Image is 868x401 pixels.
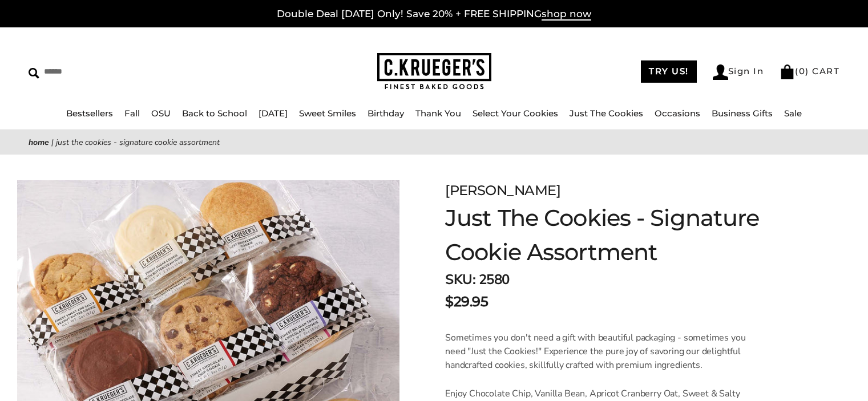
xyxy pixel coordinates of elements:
[29,136,839,149] nav: breadcrumbs
[445,291,488,312] span: $29.95
[542,8,591,21] span: shop now
[182,108,247,119] a: Back to School
[713,64,764,80] a: Sign In
[799,66,806,76] span: 0
[259,108,288,119] a: [DATE]
[712,108,773,119] a: Business Gifts
[29,63,221,80] input: Search
[780,64,795,79] img: Bag
[377,53,491,90] img: C.KRUEGER'S
[780,66,839,76] a: (0) CART
[713,64,728,80] img: Account
[124,108,140,119] a: Fall
[151,108,171,119] a: OSU
[277,8,591,21] a: Double Deal [DATE] Only! Save 20% + FREE SHIPPINGshop now
[29,68,39,79] img: Search
[51,137,54,148] span: |
[479,270,510,289] span: 2580
[415,108,461,119] a: Thank You
[570,108,643,119] a: Just The Cookies
[56,137,220,148] span: Just The Cookies - Signature Cookie Assortment
[368,108,404,119] a: Birthday
[445,180,809,201] div: [PERSON_NAME]
[655,108,700,119] a: Occasions
[641,60,697,83] a: TRY US!
[784,108,802,119] a: Sale
[473,108,558,119] a: Select Your Cookies
[445,331,757,372] p: Sometimes you don't need a gift with beautiful packaging - sometimes you need "Just the Cookies!"...
[445,270,475,289] strong: SKU:
[29,137,49,148] a: Home
[445,201,809,269] h1: Just The Cookies - Signature Cookie Assortment
[299,108,356,119] a: Sweet Smiles
[66,108,113,119] a: Bestsellers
